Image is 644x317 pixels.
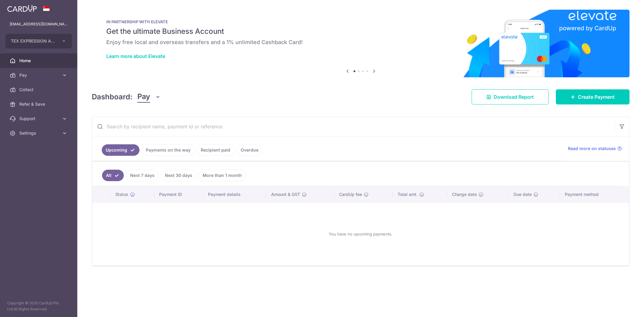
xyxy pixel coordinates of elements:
a: Upcoming [102,144,139,156]
span: Download Report [494,93,534,101]
a: Read more on statuses [568,146,622,152]
img: Renovation banner [92,10,630,77]
span: Total amt. [398,191,418,197]
span: Charge date [452,191,477,197]
a: Overdue [237,144,262,156]
a: Payments on the way [142,144,194,156]
button: TEX EXPRESSION ASSOCIATES [5,34,72,48]
span: Home [19,58,59,64]
h4: Dashboard: [92,91,133,102]
p: [EMAIL_ADDRESS][DOMAIN_NAME] [10,21,68,27]
th: Payment details [203,187,267,202]
span: Settings [19,130,59,136]
a: Recipient paid [197,144,234,156]
button: Pay [137,91,161,103]
span: Create Payment [578,93,615,101]
th: Payment method [560,187,629,202]
span: Due date [514,191,532,197]
span: CardUp fee [339,191,362,197]
span: Amount & GST [271,191,300,197]
span: Collect [19,87,59,93]
th: Payment ID [154,187,203,202]
div: You have no upcoming payments. [100,207,622,261]
span: Pay [19,72,59,78]
a: More than 1 month [199,170,246,181]
span: Status [115,191,128,197]
h6: Enjoy free local and overseas transfers and a 1% unlimited Cashback Card! [106,39,615,46]
p: IN PARTNERSHIP WITH ELEVATE [106,19,615,24]
img: CardUp [7,5,37,12]
span: Support [19,116,59,122]
h5: Get the ultimate Business Account [106,27,615,36]
input: Search by recipient name, payment id or reference [92,117,615,136]
span: Pay [137,91,150,103]
a: Create Payment [556,89,630,104]
span: Read more on statuses [568,146,616,152]
a: Next 30 days [161,170,196,181]
span: TEX EXPRESSION ASSOCIATES [11,38,56,44]
a: All [102,170,124,181]
span: Refer & Save [19,101,59,107]
a: Next 7 days [126,170,159,181]
a: Learn more about Elevate [106,53,165,59]
a: Download Report [472,89,549,104]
